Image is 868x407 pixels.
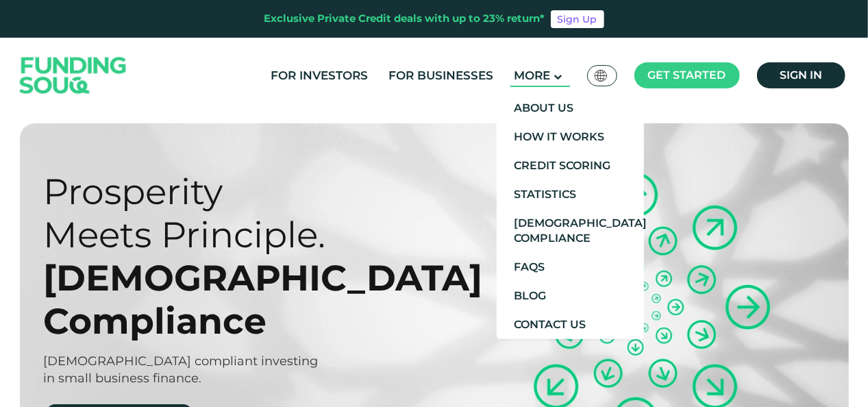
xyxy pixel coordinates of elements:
[497,151,644,180] a: Credit Scoring
[6,41,140,110] img: Logo
[497,253,644,282] a: FAQs
[267,64,371,87] a: For Investors
[514,69,550,82] span: More
[497,310,644,339] a: Contact Us
[264,11,545,27] div: Exclusive Private Credit deals with up to 23% return*
[497,282,644,310] a: Blog
[551,10,604,28] a: Sign Up
[44,370,458,387] div: in small business finance.
[44,170,458,213] div: Prosperity
[497,94,644,123] a: About Us
[385,64,497,87] a: For Businesses
[44,256,458,343] div: [DEMOGRAPHIC_DATA] Compliance
[497,209,644,253] a: [DEMOGRAPHIC_DATA] Compliance
[757,62,845,88] a: Sign in
[780,69,822,82] span: Sign in
[44,353,458,370] div: [DEMOGRAPHIC_DATA] compliant investing
[595,70,607,82] img: SA Flag
[44,213,458,256] div: Meets Principle.
[497,123,644,151] a: How It Works
[648,69,726,82] span: Get started
[497,180,644,209] a: Statistics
